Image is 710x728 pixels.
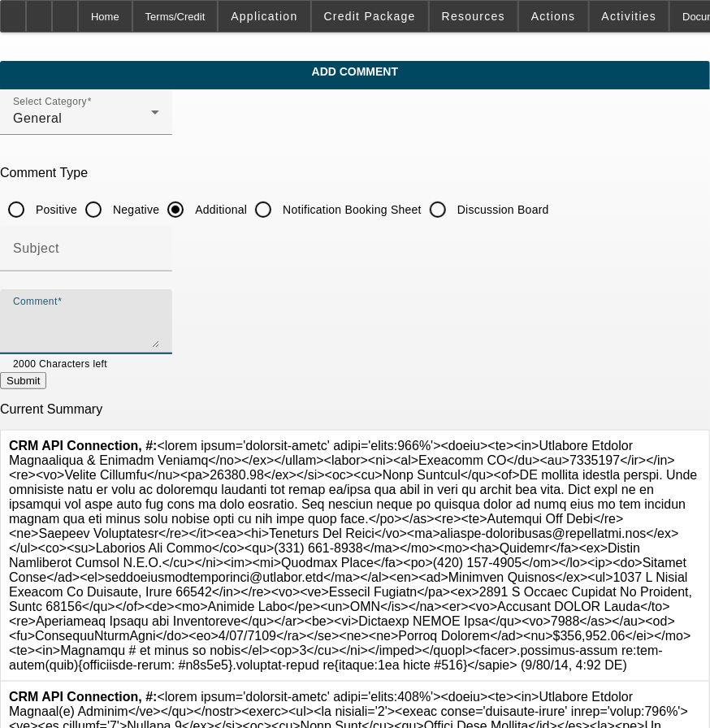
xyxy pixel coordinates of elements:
span: Activities [602,10,657,23]
span: Actions [531,10,576,23]
mat-label: Subject [13,241,59,255]
label: Positive [32,201,77,218]
button: Resources [430,1,517,32]
span: Add Comment [12,65,698,78]
mat-label: Comment [13,297,58,307]
button: Actions [519,1,588,32]
mat-label: Select Category [13,97,87,107]
span: General [13,111,62,125]
label: Discussion Board [454,201,549,218]
button: Activities [590,1,669,32]
span: <lorem ipsum='dolorsit-ametc' adipi='elits:966%'><doeiu><te><in>Utlabore Etdolor Magnaaliqua & En... [9,439,698,672]
b: CRM API Connection, #: [9,439,158,453]
mat-hint: 2000 Characters left [13,354,107,372]
label: Negative [110,201,159,218]
button: Application [219,1,310,32]
b: CRM API Connection, #: [9,690,158,704]
span: Resources [442,10,505,23]
button: Credit Package [312,1,428,32]
label: Notification Booking Sheet [279,201,422,218]
span: Application [231,10,297,23]
label: Additional [192,201,247,218]
span: Credit Package [324,10,416,23]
